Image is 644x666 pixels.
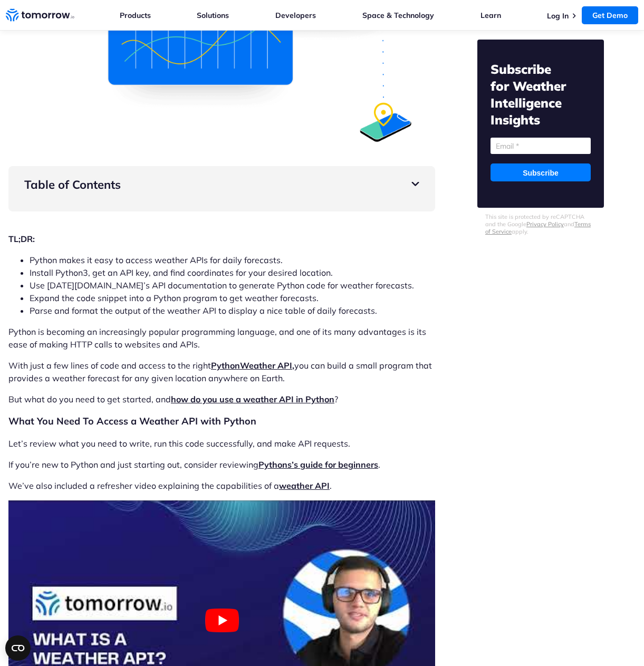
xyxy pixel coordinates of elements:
[485,213,596,235] p: This site is protected by reCAPTCHA and the Google and apply.
[547,11,569,21] a: Log In
[5,635,31,661] button: Open CMP widget
[275,11,316,20] a: Developers
[362,11,434,20] a: Space & Technology
[24,177,419,192] h3: click to expand
[480,11,501,20] a: Learn
[279,480,330,491] a: weather API
[197,11,229,20] a: Solutions
[8,325,435,351] p: Python is becoming an increasingly popular programming language, and one of its many advantages i...
[8,414,435,429] h2: What You Need To Access a Weather API with Python
[120,11,151,20] a: Products
[171,394,334,404] a: how do you use a weather API in Python
[485,220,591,235] a: Terms of Service
[8,458,435,471] p: If you’re new to Python and just starting out, consider reviewing .
[491,138,591,154] input: Email *
[30,292,435,304] li: Expand the code snippet into a Python program to get weather forecasts.
[8,479,435,492] p: We’ve also included a refresher video explaining the capabilities of a .
[8,437,435,450] p: Let’s review what you need to write, run this code successfully, and make API requests.
[491,61,591,128] h2: Subscribe for Weather Intelligence Insights
[30,254,435,266] li: Python makes it easy to access weather APIs for daily forecasts.
[211,360,294,371] a: PythonWeather API,
[8,393,435,406] p: But what do you need to get started, and ?
[582,6,638,24] a: Get Demo
[258,459,378,470] a: Pythons’s guide for beginners
[8,234,35,244] strong: TL;DR:
[8,359,435,384] p: With just a few lines of code and access to the right you can build a small program that provides...
[240,360,292,371] strong: Weather API
[30,266,435,279] li: Install Python3, get an API key, and find coordinates for your desired location.
[6,7,74,23] a: Home link
[211,360,240,371] strong: Python
[526,220,564,228] a: Privacy Policy
[491,163,591,181] input: Subscribe
[30,279,435,292] li: Use [DATE][DOMAIN_NAME]’s API documentation to generate Python code for weather forecasts.
[30,304,435,317] li: Parse and format the output of the weather API to display a nice table of daily forecasts.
